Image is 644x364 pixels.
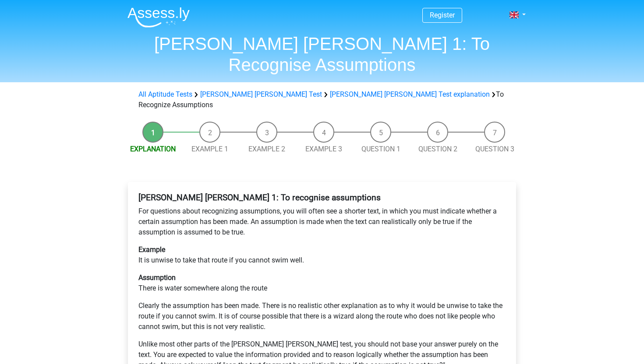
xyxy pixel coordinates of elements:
a: Example 2 [248,145,285,153]
a: Question 2 [418,145,457,153]
p: It is unwise to take that route if you cannot swim well. [138,245,506,266]
a: All Aptitude Tests [138,90,192,98]
p: Clearly the assumption has been made. There is no realistic other explanation as to why it would ... [138,301,506,332]
a: Explanation [130,145,176,153]
b: [PERSON_NAME] [PERSON_NAME] 1: To recognise assumptions [138,192,381,203]
a: [PERSON_NAME] [PERSON_NAME] Test explanation [330,90,490,98]
div: To Recognize Assumptions [135,89,509,110]
a: Question 3 [475,145,514,153]
a: Question 1 [361,145,400,153]
a: Register [430,11,455,19]
h1: [PERSON_NAME] [PERSON_NAME] 1: To Recognise Assumptions [120,33,524,75]
a: [PERSON_NAME] [PERSON_NAME] Test [200,90,322,98]
a: Example 3 [305,145,342,153]
p: For questions about recognizing assumptions, you will often see a shorter text, in which you must... [138,206,506,238]
img: Assessly [127,7,190,28]
b: Example [138,245,165,254]
b: Assumption [138,273,176,282]
p: There is water somewhere along the route [138,273,506,294]
a: Example 1 [191,145,228,153]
